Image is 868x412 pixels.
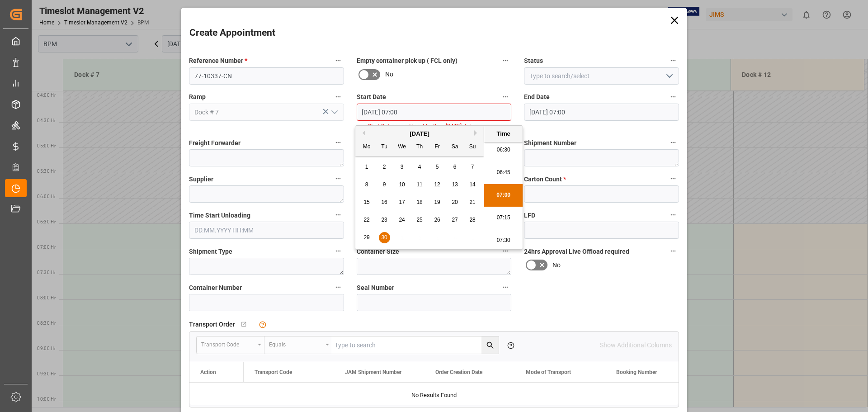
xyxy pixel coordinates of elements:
[361,214,373,226] div: Choose Monday, September 22nd, 2025
[467,179,478,190] div: Choose Sunday, September 14th, 2025
[484,229,523,252] li: 07:30
[345,369,401,375] span: JAM Shipment Number
[436,164,439,170] span: 5
[200,369,216,375] div: Action
[453,164,457,170] span: 6
[418,164,421,170] span: 4
[332,91,344,103] button: Ramp
[449,161,461,173] div: Choose Saturday, September 6th, 2025
[667,245,679,257] button: 24hrs Approval Live Offload required
[332,55,344,66] button: Reference Number *
[449,214,461,226] div: Choose Saturday, September 27th, 2025
[365,164,368,170] span: 1
[416,199,422,205] span: 18
[432,214,443,226] div: Choose Friday, September 26th, 2025
[524,247,629,256] span: 24hrs Approval Live Offload required
[379,214,390,226] div: Choose Tuesday, September 23rd, 2025
[379,142,390,153] div: Tu
[189,56,247,66] span: Reference Number
[189,247,232,256] span: Shipment Type
[481,336,499,354] button: search button
[189,104,344,121] input: Type to search/select
[189,175,213,184] span: Supplier
[486,129,520,138] div: Time
[416,217,422,223] span: 25
[432,197,443,208] div: Choose Friday, September 19th, 2025
[667,137,679,148] button: Shipment Number
[361,232,373,243] div: Choose Monday, September 29th, 2025
[667,91,679,103] button: End Date
[432,161,443,173] div: Choose Friday, September 5th, 2025
[357,104,512,121] input: DD.MM.YYYY HH:MM
[332,209,344,221] button: Time Start Unloading
[355,129,484,138] div: [DATE]
[363,199,369,205] span: 15
[357,283,394,293] span: Seal Number
[524,104,679,121] input: DD.MM.YYYY HH:MM
[383,164,386,170] span: 2
[452,181,458,188] span: 13
[396,161,408,173] div: Choose Wednesday, September 3rd, 2025
[552,260,561,270] span: No
[524,67,679,85] input: Type to search/select
[474,130,480,136] button: Next Month
[484,161,523,184] li: 06:45
[399,217,405,223] span: 24
[269,338,322,349] div: Equals
[469,217,475,223] span: 28
[414,161,425,173] div: Choose Thursday, September 4th, 2025
[662,69,675,83] button: open menu
[432,179,443,190] div: Choose Friday, September 12th, 2025
[189,211,250,220] span: Time Start Unloading
[667,55,679,66] button: Status
[432,142,443,153] div: Fr
[399,199,405,205] span: 17
[399,181,405,188] span: 10
[361,161,373,173] div: Choose Monday, September 1st, 2025
[524,56,543,66] span: Status
[189,92,206,102] span: Ramp
[360,130,365,136] button: Previous Month
[452,199,458,205] span: 20
[469,181,475,188] span: 14
[189,222,344,239] input: DD.MM.YYYY HH:MM
[396,179,408,190] div: Choose Wednesday, September 10th, 2025
[332,173,344,185] button: Supplier
[401,164,404,170] span: 3
[452,217,458,223] span: 27
[365,181,368,188] span: 8
[379,232,390,243] div: Choose Tuesday, September 30th, 2025
[197,336,264,354] button: open menu
[332,245,344,257] button: Shipment Type
[449,142,461,153] div: Sa
[616,369,657,375] span: Booking Number
[381,234,387,241] span: 30
[434,217,440,223] span: 26
[332,137,344,148] button: Freight Forwarder
[414,214,425,226] div: Choose Thursday, September 25th, 2025
[327,105,340,119] button: open menu
[189,138,241,148] span: Freight Forwarder
[358,158,481,246] div: month 2025-09
[379,161,390,173] div: Choose Tuesday, September 2nd, 2025
[255,369,292,375] span: Transport Code
[416,181,422,188] span: 11
[396,142,408,153] div: We
[361,142,373,153] div: Mo
[264,336,332,354] button: open menu
[484,139,523,161] li: 06:30
[484,207,523,229] li: 07:15
[524,92,550,102] span: End Date
[524,138,576,148] span: Shipment Number
[500,281,511,293] button: Seal Number
[414,142,425,153] div: Th
[363,234,369,241] span: 29
[434,199,440,205] span: 19
[500,55,511,66] button: Empty container pick up ( FCL only)
[189,283,242,293] span: Container Number
[524,211,535,220] span: LFD
[361,197,373,208] div: Choose Monday, September 15th, 2025
[396,197,408,208] div: Choose Wednesday, September 17th, 2025
[500,91,511,103] button: Start Date
[357,56,458,66] span: Empty container pick up ( FCL only)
